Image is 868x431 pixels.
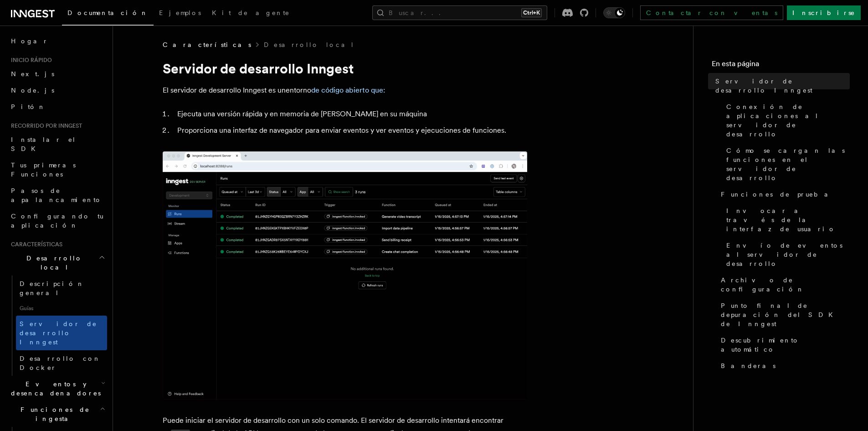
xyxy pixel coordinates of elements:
[16,275,107,301] a: Descripción general
[11,57,52,63] font: Inicio rápido
[717,358,850,374] a: Banderas
[726,103,819,138] font: Conexión de aplicaciones al servidor de desarrollo
[787,5,861,20] a: Inscribirse
[7,66,107,82] a: Next.js
[721,337,800,353] font: Descubrimiento automático
[264,41,354,48] font: Desarrollo local
[726,147,845,182] font: Cómo se cargan las funciones en el servidor de desarrollo
[721,362,776,369] font: Banderas
[11,161,76,178] font: Tus primeras Funciones
[20,280,84,296] font: Descripción general
[717,332,850,358] a: Descubrimiento automático
[212,9,290,16] font: Kit de agente
[177,126,506,135] font: Proporciona una interfaz de navegador para enviar eventos y ver eventos y ejecuciones de funciones.
[11,103,46,110] font: Pitón
[163,60,354,77] font: Servidor de desarrollo Inngest
[20,355,101,371] font: Desarrollo con Docker
[726,242,842,267] font: Envío de eventos al servidor de desarrollo
[11,213,103,229] font: Configurando tu aplicación
[717,272,850,297] a: Archivo de configuración
[521,8,542,17] kbd: Ctrl+K
[389,9,446,16] font: Buscar...
[7,182,107,208] a: Pasos de apalancamiento
[21,406,90,422] font: Funciones de ingesta
[159,9,201,16] font: Ejemplos
[16,316,107,350] a: Servidor de desarrollo Inngest
[721,302,838,327] font: Punto final de depuración del SDK de Inngest
[715,78,812,94] font: Servidor de desarrollo Inngest
[67,9,148,16] font: Documentación
[723,203,850,237] a: Invocar a través de la interfaz de usuario
[7,82,107,99] a: Node.js
[11,136,76,152] font: Instalar el SDK
[603,7,625,18] button: Activar o desactivar el modo oscuro
[7,157,107,182] a: Tus primeras Funciones
[646,9,777,16] font: Contactar con ventas
[7,208,107,234] a: Configurando tu aplicación
[154,3,206,25] a: Ejemplos
[721,191,835,198] font: Funciones de prueba
[7,275,107,376] div: Desarrollo local
[177,109,427,118] font: Ejecuta una versión rápida y en memoria de [PERSON_NAME] en su máquina
[723,142,850,186] a: Cómo se cargan las funciones en el servidor de desarrollo
[163,151,527,400] img: Demostración del servidor de desarrollo
[163,41,251,48] font: Características
[163,86,286,94] font: El servidor de desarrollo Inngest es un
[7,250,107,275] button: Desarrollo local
[11,187,102,203] font: Pasos de apalancamiento
[264,40,354,49] a: Desarrollo local
[311,86,385,94] a: de código abierto que:
[721,276,804,293] font: Archivo de configuración
[26,254,82,271] font: Desarrollo local
[11,123,82,129] font: Recorrido por Inngest
[11,241,62,248] font: Características
[20,305,34,312] font: Guías
[712,73,850,99] a: Servidor de desarrollo Inngest
[11,37,48,45] font: Hogar
[7,131,107,157] a: Instalar el SDK
[11,380,101,397] font: Eventos y desencadenadores
[16,350,107,376] a: Desarrollo con Docker
[717,297,850,332] a: Punto final de depuración del SDK de Inngest
[726,207,836,233] font: Invocar a través de la interfaz de usuario
[7,376,107,401] button: Eventos y desencadenadores
[7,33,107,49] a: Hogar
[640,5,783,20] a: Contactar con ventas
[372,5,547,20] button: Buscar...Ctrl+K
[11,87,54,94] font: Node.js
[7,401,107,427] button: Funciones de ingesta
[792,9,855,16] font: Inscribirse
[286,86,311,94] font: entorno
[7,99,107,115] a: Pitón
[723,237,850,272] a: Envío de eventos al servidor de desarrollo
[712,59,759,68] font: En esta página
[717,186,850,203] a: Funciones de prueba
[20,320,97,346] font: Servidor de desarrollo Inngest
[11,70,54,78] font: Next.js
[723,99,850,142] a: Conexión de aplicaciones al servidor de desarrollo
[206,3,295,25] a: Kit de agente
[62,3,154,26] a: Documentación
